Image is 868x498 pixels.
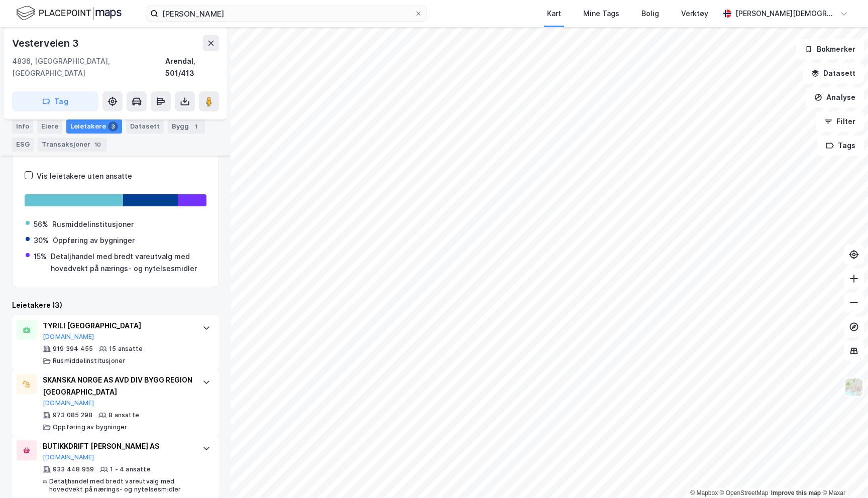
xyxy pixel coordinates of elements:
div: 1 [191,121,201,132]
div: 8 ansatte [108,411,139,419]
input: Søk på adresse, matrikkel, gårdeiere, leietakere eller personer [158,6,414,21]
div: Oppføring av bygninger [53,234,135,246]
div: ESG [12,138,34,152]
button: Analyse [806,87,864,107]
button: Filter [816,111,864,132]
div: BUTIKKDRIFT [PERSON_NAME] AS [43,440,192,452]
a: Improve this map [771,489,821,496]
div: Rusmiddelinstitusjoner [52,218,134,230]
div: Vesterveien 3 [12,35,80,51]
div: Datasett [126,119,164,134]
div: SKANSKA NORGE AS AVD DIV BYGG REGION [GEOGRAPHIC_DATA] [43,374,192,398]
button: Bokmerker [796,39,864,59]
div: 15% [34,251,47,263]
div: Rusmiddelinstitusjoner [53,357,125,365]
div: Oppføring av bygninger [53,423,127,431]
div: Transaksjoner [38,138,107,152]
div: 1 - 4 ansatte [110,465,151,473]
div: Kontrollprogram for chat [818,450,868,498]
div: Leietakere [66,119,122,134]
div: Detaljhandel med bredt vareutvalg med hovedvekt på nærings- og nytelsesmidler [51,251,205,275]
div: 4836, [GEOGRAPHIC_DATA], [GEOGRAPHIC_DATA] [12,55,165,79]
div: Detaljhandel med bredt vareutvalg med hovedvekt på nærings- og nytelsesmidler [49,477,192,493]
div: Mine Tags [583,8,619,20]
iframe: Chat Widget [818,450,868,498]
div: 919 394 455 [53,345,93,353]
div: TYRILI [GEOGRAPHIC_DATA] [43,320,192,332]
div: Leietakere (3) [12,299,219,311]
div: 933 448 959 [53,465,94,473]
button: [DOMAIN_NAME] [43,453,94,461]
button: Datasett [803,63,864,83]
div: Bygg [168,119,205,134]
div: Vis leietakere uten ansatte [37,170,132,182]
button: [DOMAIN_NAME] [43,333,94,341]
div: 15 ansatte [109,345,143,353]
div: Kart [547,8,561,20]
div: Info [12,119,33,134]
img: logo.f888ab2527a4732fd821a326f86c7f29.svg [16,5,122,22]
button: Tag [12,91,98,111]
button: [DOMAIN_NAME] [43,399,94,407]
div: 10 [92,140,103,150]
a: Mapbox [690,489,718,496]
a: OpenStreetMap [720,489,769,496]
button: Tags [817,136,864,156]
div: 3 [108,121,118,132]
img: Z [844,378,863,397]
div: 56% [34,218,48,230]
div: 30% [34,234,49,246]
div: Eiere [37,119,62,134]
div: 973 085 298 [53,411,92,419]
div: Arendal, 501/413 [165,55,219,79]
div: [PERSON_NAME][DEMOGRAPHIC_DATA] [735,8,836,20]
div: Bolig [641,8,659,20]
div: Verktøy [681,8,708,20]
